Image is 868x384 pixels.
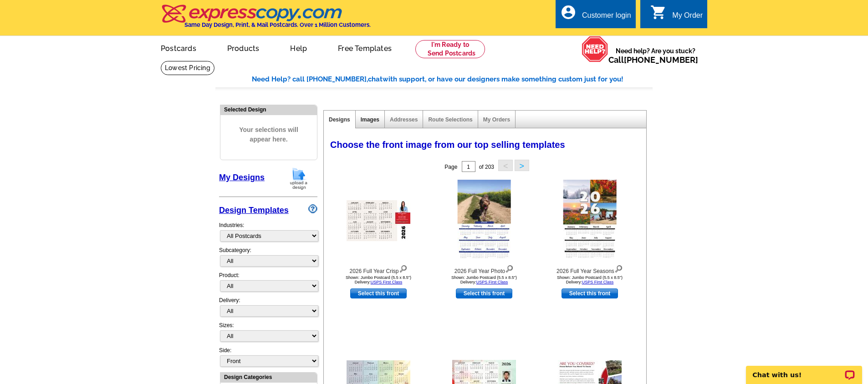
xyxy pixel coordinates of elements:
[227,116,310,153] span: Your selections will appear here.
[608,55,698,65] span: Call
[219,246,317,271] div: Subcategory:
[323,37,406,58] a: Free Templates
[562,288,618,298] a: use this design
[350,288,407,298] a: use this design
[329,116,350,123] a: Designs
[220,373,317,381] div: Design Categories
[328,263,429,275] div: 2026 Full Year Crisp
[371,280,403,284] a: USPS First Class
[368,75,383,83] span: chat
[146,37,211,58] a: Postcards
[560,10,631,21] a: account_circle Customer login
[650,10,703,21] a: shopping_cart My Order
[434,275,534,284] div: Shown: Jumbo Postcard (5.5 x 8.5") Delivery:
[220,105,317,114] div: Selected Design
[483,116,510,123] a: My Orders
[614,263,623,273] img: view design details
[479,164,494,170] span: of 203
[219,346,317,368] div: Side:
[219,173,265,182] a: My Designs
[582,280,614,284] a: USPS First Class
[740,355,868,384] iframe: LiveChat chat widget
[498,160,513,171] button: <
[347,200,410,241] img: 2026 Full Year Crisp
[582,11,631,24] div: Customer login
[458,180,511,262] img: 2026 Full Year Photo
[476,280,508,284] a: USPS First Class
[287,167,311,190] img: upload-design
[219,296,317,321] div: Delivery:
[328,275,429,284] div: Shown: Jumbo Postcard (5.5 x 8.5") Delivery:
[608,46,703,65] span: Need help? Are you stuck?
[330,140,565,150] span: Choose the front image from our top selling templates
[219,321,317,346] div: Sizes:
[219,206,289,215] a: Design Templates
[505,263,514,273] img: view design details
[582,36,608,62] img: help
[213,37,274,58] a: Products
[308,204,317,213] img: design-wizard-help-icon.png
[540,275,640,284] div: Shown: Jumbo Postcard (5.5 x 8.5") Delivery:
[390,116,418,123] a: Addresses
[444,164,457,170] span: Page
[276,37,322,58] a: Help
[184,21,371,28] h4: Same Day Design, Print, & Mail Postcards. Over 1 Million Customers.
[672,11,703,24] div: My Order
[456,288,512,298] a: use this design
[361,116,379,123] a: Images
[252,74,653,85] div: Need Help? call [PHONE_NUMBER], with support, or have our designers make something custom just fo...
[560,4,577,20] i: account_circle
[540,263,640,275] div: 2026 Full Year Seasons
[399,263,408,273] img: view design details
[161,11,371,28] a: Same Day Design, Print, & Mail Postcards. Over 1 Million Customers.
[515,160,529,171] button: >
[219,271,317,296] div: Product:
[563,180,617,262] img: 2026 Full Year Seasons
[428,116,472,123] a: Route Selections
[650,4,667,20] i: shopping_cart
[434,263,534,275] div: 2026 Full Year Photo
[219,217,317,246] div: Industries:
[624,55,698,65] a: [PHONE_NUMBER]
